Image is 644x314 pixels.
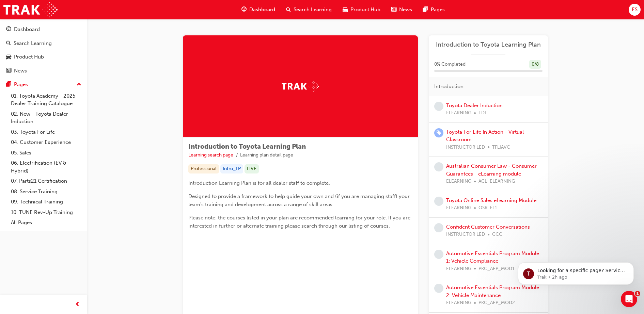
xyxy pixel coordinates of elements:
a: All Pages [8,217,84,228]
a: 05. Sales [8,148,84,158]
span: News [399,6,412,14]
span: learningRecordVerb_NONE-icon [434,223,443,232]
div: LIVE [245,164,259,173]
a: News [3,65,84,77]
span: INSTRUCTOR LED [446,144,485,151]
a: Product Hub [3,51,84,63]
div: Search Learning [14,39,52,47]
a: 06. Electrification (EV & Hybrid) [8,158,84,176]
a: Confident Customer Conversations [446,224,530,230]
a: Toyota Online Sales eLearning Module [446,197,536,203]
button: DashboardSearch LearningProduct HubNews [3,22,84,78]
a: 02. New - Toyota Dealer Induction [8,109,84,127]
span: learningRecordVerb_NONE-icon [434,197,443,206]
a: search-iconSearch Learning [281,3,337,17]
button: Pages [3,78,84,91]
iframe: Intercom live chat [621,291,637,307]
a: Automotive Essentials Program Module 2: Vehicle Maintenance [446,284,539,298]
span: guage-icon [241,5,247,14]
span: Designed to provide a framework to help guide your own and (if you are managing staff) your team'... [188,193,411,208]
span: search-icon [6,40,11,47]
span: search-icon [286,5,291,14]
span: Product Hub [350,6,380,14]
span: ELEARNING [446,299,471,307]
div: Product Hub [14,53,44,61]
span: Introduction Learning Plan is for all dealer staff to complete. [188,180,330,186]
span: car-icon [343,5,348,14]
a: Dashboard [3,23,84,36]
span: ELEARNING [446,204,471,212]
span: ACL_ELEARNING [478,178,515,185]
span: ELEARNING [446,109,471,117]
span: learningRecordVerb_ENROLL-icon [434,128,443,137]
a: 08. Service Training [8,186,84,197]
span: guage-icon [6,27,11,33]
span: prev-icon [75,300,80,309]
span: CCC [492,231,502,238]
span: learningRecordVerb_NONE-icon [434,250,443,259]
a: 03. Toyota For Life [8,127,84,137]
span: ES [632,6,638,14]
span: TDI [478,109,486,117]
span: news-icon [391,5,396,14]
span: learningRecordVerb_NONE-icon [434,162,443,171]
a: 09. Technical Training [8,197,84,207]
a: news-iconNews [386,3,418,17]
a: 10. TUNE Rev-Up Training [8,207,84,218]
iframe: Intercom notifications message [508,248,644,296]
a: Search Learning [3,37,84,50]
a: 04. Customer Experience [8,137,84,148]
span: 1 [635,291,640,296]
a: Introduction to Toyota Learning Plan [434,41,543,49]
div: 0 / 8 [529,60,541,69]
span: TFLIAVC [492,144,510,151]
span: pages-icon [423,5,428,14]
a: Toyota Dealer Induction [446,102,503,109]
span: ELEARNING [446,178,471,185]
span: Dashboard [249,6,275,14]
span: Introduction [434,83,464,90]
span: ELEARNING [446,265,471,273]
div: News [14,67,27,75]
span: OSR-EL1 [478,204,497,212]
span: Introduction to Toyota Learning Plan [188,143,306,150]
span: car-icon [6,54,11,60]
span: INSTRUCTOR LED [446,231,485,238]
button: ES [629,4,641,16]
span: pages-icon [6,82,11,88]
a: Learning search page [188,152,233,158]
a: 07. Parts21 Certification [8,176,84,186]
a: Toyota For Life In Action - Virtual Classroom [446,129,524,143]
a: pages-iconPages [418,3,450,17]
a: Automotive Essentials Program Module 1: Vehicle Compliance [446,250,539,264]
span: PKC_AEP_MOD2 [478,299,515,307]
span: Pages [431,6,445,14]
div: Professional [188,164,219,173]
a: Australian Consumer Law - Consumer Guarantees - eLearning module [446,163,537,177]
div: Pages [14,81,28,88]
li: Learning plan detail page [240,151,293,159]
img: Trak [282,81,319,92]
div: Dashboard [14,26,40,33]
a: guage-iconDashboard [236,3,281,17]
span: up-icon [77,80,81,89]
a: car-iconProduct Hub [337,3,386,17]
span: Please note: the courses listed in your plan are recommended learning for your role. If you are i... [188,215,412,229]
span: news-icon [6,68,11,74]
span: 0 % Completed [434,61,466,68]
span: learningRecordVerb_NONE-icon [434,102,443,111]
div: Intro_LP [220,164,243,173]
span: PKC_AEP_MOD1 [478,265,515,273]
a: 01. Toyota Academy - 2025 Dealer Training Catalogue [8,91,84,109]
span: Search Learning [294,6,332,14]
span: learningRecordVerb_NONE-icon [434,284,443,293]
img: Trak [3,2,58,17]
